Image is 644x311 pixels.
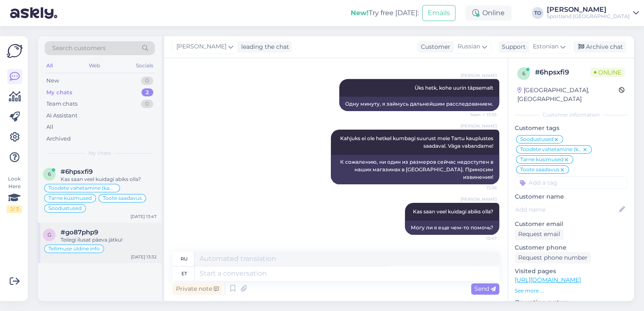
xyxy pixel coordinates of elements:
p: Operating system [515,298,627,307]
div: Archive chat [573,41,626,53]
div: К сожалению, ни один из размеров сейчас недоступен в наших магазинах в [GEOGRAPHIC_DATA]. Приноси... [331,155,499,184]
span: [PERSON_NAME] [460,196,497,202]
span: [PERSON_NAME] [460,123,497,129]
span: Üks hetk, kohe uurin täpsemalt [415,85,493,91]
div: Support [498,43,526,51]
span: Online [591,68,625,77]
span: Estonian [533,42,559,51]
span: Toodete vahetamine (kauplus) [48,186,116,191]
span: Kahjuks ei ole hetkel kumbagi suurust meie Tartu kauplustes saadaval. Väga vabandame! [340,135,495,149]
div: Request email [515,229,564,240]
span: 6 [522,70,525,77]
div: Look Here [7,175,22,213]
div: Try free [DATE]: [351,8,419,18]
div: Socials [134,60,155,71]
div: [DATE] 13:47 [130,213,157,220]
div: [PERSON_NAME] [547,6,630,13]
span: 6 [48,171,51,177]
div: AI Assistant [46,112,77,120]
span: My chats [88,149,111,157]
div: New [46,77,59,85]
p: See more ... [515,287,627,295]
div: Teilegi ilusat päeva jätku! [61,236,157,244]
div: Private note [173,283,222,295]
div: Team chats [46,100,77,108]
div: Одну минуту, я займусь дальнейшим расследованием. [339,97,499,111]
p: Customer tags [515,124,627,133]
span: [PERSON_NAME] [460,72,497,79]
div: Customer information [515,111,627,119]
a: [URL][DOMAIN_NAME] [515,276,581,284]
input: Add name [515,205,617,214]
div: leading the chat [238,43,289,51]
div: Web [87,60,102,71]
span: Soodustused [48,206,82,211]
span: Kas saan veel kuidagi abiks olla? [413,208,493,215]
div: My chats [46,88,72,97]
span: Search customers [52,44,106,53]
div: All [46,123,53,131]
p: Customer phone [515,243,627,252]
div: Archived [46,135,71,143]
button: Emails [422,5,455,21]
div: 2 / 3 [7,205,22,213]
span: 13:47 [465,235,497,242]
p: Customer name [515,192,627,201]
span: g [48,231,51,238]
div: TO [532,7,543,19]
span: Send [474,285,496,292]
span: Tarne küsimused [520,157,564,162]
div: Customer [418,43,450,51]
span: #go87php9 [61,229,98,236]
div: [GEOGRAPHIC_DATA], [GEOGRAPHIC_DATA] [517,86,619,104]
span: Seen ✓ 13:35 [465,112,497,118]
div: 0 [141,77,153,85]
span: Tellimuse üldine info [48,246,100,251]
div: Request phone number [515,252,591,263]
div: All [45,60,54,71]
p: Customer email [515,220,627,229]
span: Toote saadavus [103,196,142,201]
span: #6hpsxfi9 [61,168,93,175]
div: 2 [141,88,153,97]
img: Askly Logo [7,43,23,59]
span: Russian [458,42,480,51]
b: New! [351,9,369,17]
div: 0 [141,100,153,108]
span: Tarne küsimused [48,196,92,201]
div: Sportland [GEOGRAPHIC_DATA] [547,13,630,20]
input: Add a tag [515,176,627,189]
span: Soodustused [520,137,554,142]
a: [PERSON_NAME]Sportland [GEOGRAPHIC_DATA] [547,6,639,20]
div: [DATE] 13:32 [131,254,157,260]
span: 13:36 [465,185,497,191]
div: et [181,266,187,281]
div: # 6hpsxfi9 [535,67,591,77]
div: Kas saan veel kuidagi abiks olla? [61,175,157,183]
span: [PERSON_NAME] [176,42,226,51]
div: Могу ли я еще чем-то помочь? [405,221,499,235]
div: Online [466,5,511,21]
span: Toote saadavus [520,167,559,172]
div: ru [181,252,188,266]
span: Toodete vahetamine (kauplus) [520,147,582,152]
p: Visited pages [515,267,627,276]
